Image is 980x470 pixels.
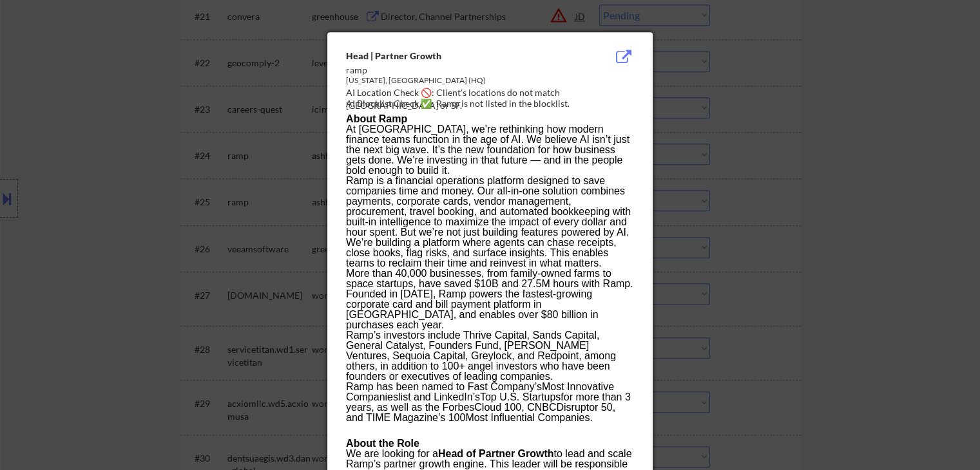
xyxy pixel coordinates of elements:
p: Ramp’s investors include Thrive Capital, Sands Capital, General Catalyst, Founders Fund, [PERSON_... [346,330,633,382]
a: Most Influential Companies [465,412,590,423]
a: Most Innovative Companies [346,381,614,402]
p: More than 40,000 businesses, from family-owned farms to space startups, have saved $10B and 27.5M... [346,268,633,330]
a: Top U.S. Startups [480,391,561,402]
a: Disruptor 50 [556,402,612,413]
strong: About the Role [346,438,419,449]
strong: Head of Partner Growth [438,448,554,459]
p: Ramp is a financial operations platform designed to save companies time and money. Our all-in-one... [346,176,633,268]
a: Cloud 100 [474,402,521,413]
strong: About Ramp [346,113,407,124]
div: [US_STATE], [GEOGRAPHIC_DATA] (HQ) [346,75,569,86]
div: AI Blocklist Check ✅: Ramp is not listed in the blocklist. [346,97,639,110]
p: At [GEOGRAPHIC_DATA], we’re rethinking how modern finance teams function in the age of AI. We bel... [346,124,633,176]
p: Ramp has been named to Fast Company’s list and LinkedIn’s for more than 3 years, as well as the F... [346,382,633,423]
div: Head | Partner Growth [346,50,569,62]
div: ramp [346,64,569,77]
